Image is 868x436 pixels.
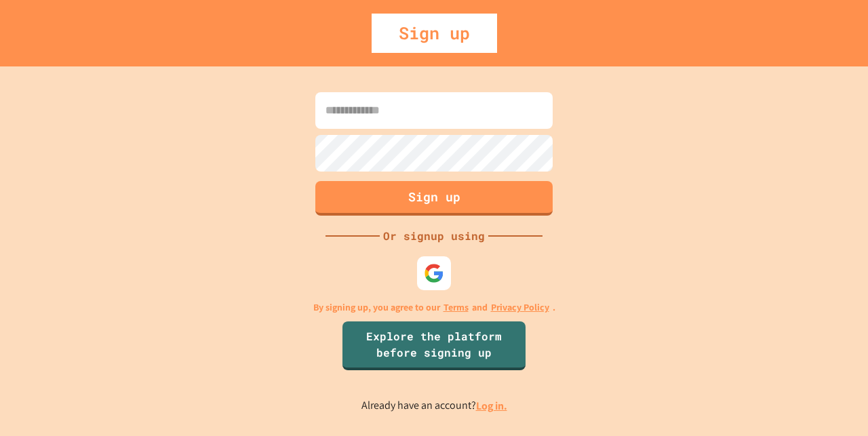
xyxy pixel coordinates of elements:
a: Privacy Policy [491,300,549,315]
div: Sign up [372,14,497,53]
p: By signing up, you agree to our and . [313,300,555,315]
a: Log in. [476,399,507,413]
a: Terms [443,300,469,315]
a: Explore the platform before signing up [342,321,526,370]
p: Already have an account? [361,397,507,414]
img: google-icon.svg [424,263,444,283]
div: Or signup using [380,228,488,244]
button: Sign up [315,181,553,216]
